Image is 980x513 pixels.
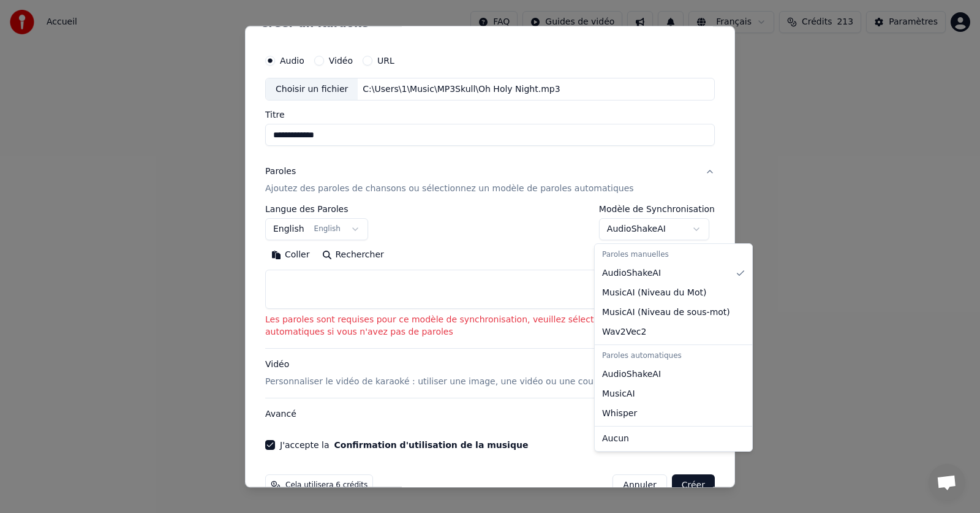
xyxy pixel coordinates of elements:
span: AudioShakeAI [602,368,661,381]
span: Aucun [602,433,629,445]
div: Paroles manuelles [597,246,750,264]
span: AudioShakeAI [602,267,661,279]
span: Whisper [602,408,637,420]
span: MusicAI ( Niveau de sous-mot ) [602,306,730,319]
span: MusicAI [602,388,635,400]
span: Wav2Vec2 [602,326,646,338]
span: MusicAI ( Niveau du Mot ) [602,287,706,299]
div: Paroles automatiques [597,348,750,365]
